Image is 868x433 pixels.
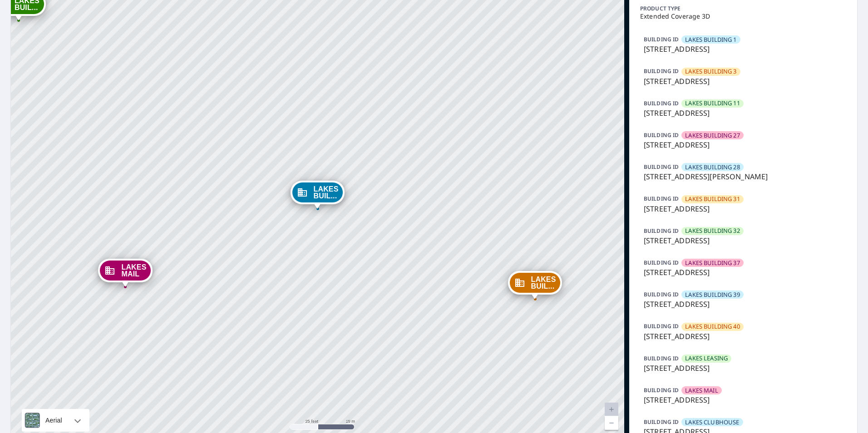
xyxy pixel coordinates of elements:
[644,99,679,107] p: BUILDING ID
[685,67,736,76] span: LAKES BUILDING 3
[644,44,843,54] p: [STREET_ADDRESS]
[291,181,345,209] div: Dropped pin, building LAKES BUILDING 1, Commercial property, 8620 Southwestern Blvd Dallas, TX 75206
[531,276,556,290] span: LAKES BUIL...
[644,163,679,171] p: BUILDING ID
[43,409,65,432] div: Aerial
[685,418,739,427] span: LAKES CLUBHOUSE
[685,259,740,267] span: LAKES BUILDING 37
[685,386,718,395] span: LAKES MAIL
[314,186,339,199] span: LAKES BUIL...
[644,131,679,139] p: BUILDING ID
[644,418,679,426] p: BUILDING ID
[685,290,740,299] span: LAKES BUILDING 39
[644,267,843,278] p: [STREET_ADDRESS]
[644,386,679,394] p: BUILDING ID
[640,5,846,13] p: Product type
[98,259,153,287] div: Dropped pin, building LAKES MAIL, Commercial property, 8610 Southwestern Blvd Dallas, TX 75206
[605,416,618,430] a: Current Level 20, Zoom Out
[22,409,89,432] div: Aerial
[644,139,843,150] p: [STREET_ADDRESS]
[644,76,843,87] p: [STREET_ADDRESS]
[685,99,740,108] span: LAKES BUILDING 11
[508,271,562,299] div: Dropped pin, building LAKES BUILDING 3, Commercial property, 8740 Southwestern Blvd Dallas, TX 75206
[685,322,740,331] span: LAKES BUILDING 40
[644,290,679,298] p: BUILDING ID
[685,131,740,140] span: LAKES BUILDING 27
[644,259,679,266] p: BUILDING ID
[644,363,843,374] p: [STREET_ADDRESS]
[644,354,679,362] p: BUILDING ID
[644,331,843,342] p: [STREET_ADDRESS]
[644,227,679,235] p: BUILDING ID
[685,195,740,203] span: LAKES BUILDING 31
[644,235,843,246] p: [STREET_ADDRESS]
[644,299,843,310] p: [STREET_ADDRESS]
[121,264,146,277] span: LAKES MAIL
[644,203,843,214] p: [STREET_ADDRESS]
[640,13,846,20] p: Extended Coverage 3D
[644,195,679,202] p: BUILDING ID
[685,354,728,363] span: LAKES LEASING
[605,403,618,416] a: Current Level 20, Zoom In Disabled
[644,171,843,182] p: [STREET_ADDRESS][PERSON_NAME]
[644,322,679,330] p: BUILDING ID
[685,163,740,172] span: LAKES BUILDING 28
[644,394,843,405] p: [STREET_ADDRESS]
[685,226,740,235] span: LAKES BUILDING 32
[644,67,679,75] p: BUILDING ID
[685,35,736,44] span: LAKES BUILDING 1
[644,108,843,118] p: [STREET_ADDRESS]
[644,35,679,43] p: BUILDING ID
